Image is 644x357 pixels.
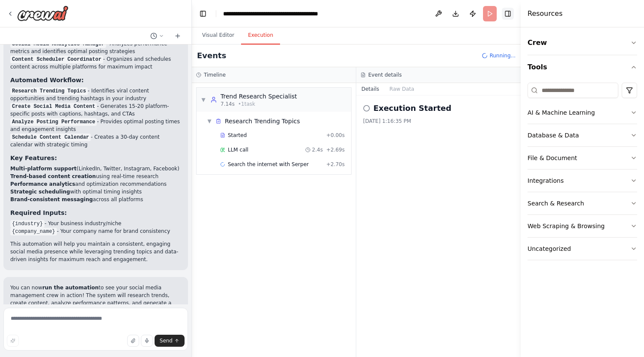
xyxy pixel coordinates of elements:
[10,155,57,161] strong: Key Features:
[10,134,91,141] code: Schedule Content Calendar
[7,335,19,347] button: Improve this prompt
[326,146,345,153] span: + 2.69s
[528,79,637,267] div: Tools
[10,188,181,196] li: with optimal timing insights
[10,240,181,263] p: This automation will help you maintain a consistent, engaging social media presence while leverag...
[10,173,181,180] li: using real-time research
[10,77,84,83] strong: Automated Workflow:
[10,87,88,95] code: Research Trending Topics
[373,102,451,114] h2: Execution Started
[223,9,319,18] nav: breadcrumb
[489,52,516,59] span: Running...
[528,9,563,19] h4: Resources
[171,31,185,41] button: Start a new chat
[356,83,385,95] button: Details
[241,27,280,45] button: Execution
[10,181,75,187] strong: Performance analytics
[528,244,571,253] div: Uncategorized
[10,165,181,173] li: (LinkedIn, Twitter, Instagram, Facebook)
[528,170,637,192] button: Integrations
[204,71,226,78] h3: Timeline
[10,228,57,235] code: {company_name}
[528,199,584,208] div: Search & Research
[502,8,514,20] button: Hide right sidebar
[312,146,323,153] span: 2.4s
[10,284,181,315] p: You can now to see your social media management crew in action! The system will research trends, ...
[228,132,247,139] span: Started
[42,285,99,291] strong: run the automation
[207,118,212,125] span: ▼
[155,335,185,347] button: Send
[10,173,96,179] strong: Trend-based content creation
[10,102,181,118] li: - Generates 15-20 platform-specific posts with captions, hashtags, and CTAs
[221,101,235,107] span: 7.14s
[10,166,77,172] strong: Multi-platform support
[197,50,226,62] h2: Events
[528,124,637,146] button: Database & Data
[195,27,241,45] button: Visual Editor
[10,220,45,228] code: {industry}
[10,87,181,102] li: - Identifies viral content opportunities and trending hashtags in your industry
[368,71,402,78] h3: Event details
[228,161,309,168] span: Search the internet with Serper
[10,196,181,203] li: across all platforms
[363,118,514,125] div: [DATE] 1:16:35 PM
[127,335,139,347] button: Upload files
[10,196,93,202] strong: Brand-consistent messaging
[10,103,97,110] code: Create Social Media Content
[221,92,297,101] div: Trend Research Specialist
[528,176,563,185] div: Integrations
[201,96,206,103] span: ▼
[147,31,167,41] button: Switch to previous chat
[326,132,345,139] span: + 0.00s
[228,146,248,153] span: LLM call
[528,147,637,169] button: File & Document
[10,189,70,195] strong: Strategic scheduling
[326,161,345,168] span: + 2.70s
[528,31,637,55] button: Crew
[528,55,637,79] button: Tools
[238,101,255,107] span: • 1 task
[197,8,209,20] button: Hide left sidebar
[141,335,153,347] button: Click to speak your automation idea
[528,222,605,230] div: Web Scraping & Browsing
[10,55,181,71] li: - Organizes and schedules content across multiple platforms for maximum impact
[528,101,637,124] button: AI & Machine Learning
[160,337,173,344] span: Send
[385,83,420,95] button: Raw Data
[17,6,69,21] img: Logo
[528,108,595,117] div: AI & Machine Learning
[10,209,67,216] strong: Required Inputs:
[10,133,181,149] li: - Creates a 30-day content calendar with strategic timing
[528,131,579,140] div: Database & Data
[10,220,181,227] li: - Your business industry/niche
[528,215,637,237] button: Web Scraping & Browsing
[10,56,103,63] code: Content Scheduler Coordinator
[10,118,97,126] code: Analyze Posting Performance
[10,40,181,55] li: - Analyzes performance metrics and identifies optimal posting strategies
[528,192,637,214] button: Search & Research
[528,154,577,162] div: File & Document
[10,180,181,188] li: and optimization recommendations
[528,238,637,260] button: Uncategorized
[10,118,181,133] li: - Provides optimal posting times and engagement insights
[10,227,181,235] li: - Your company name for brand consistency
[225,117,300,125] span: Research Trending Topics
